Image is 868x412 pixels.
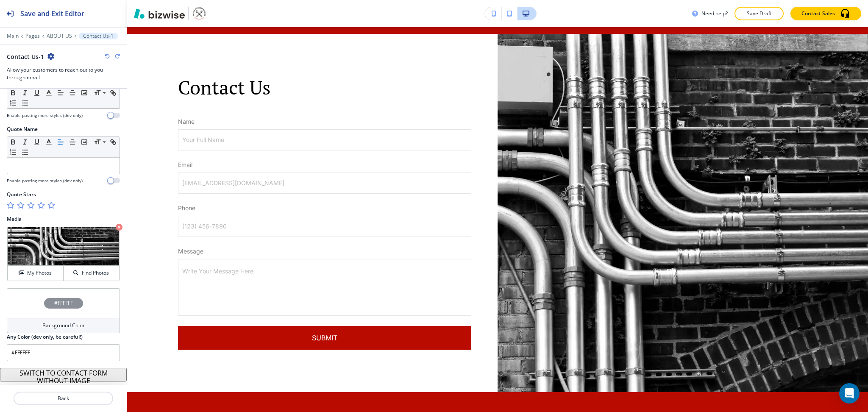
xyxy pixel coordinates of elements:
button: Find Photos [64,266,119,281]
h4: #FFFFFF [54,299,73,307]
button: Back [14,392,113,405]
p: Back [14,395,112,402]
h2: Save and Exit Editor [20,8,84,19]
button: Main [7,33,19,39]
h3: Need help? [701,10,728,17]
h2: Media [7,215,120,223]
h4: My Photos [27,269,52,277]
h4: Find Photos [82,269,109,277]
p: Name [178,117,471,126]
p: Phone [178,204,471,212]
h2: Quote Name [7,125,38,133]
p: Contact Us-1 [83,33,114,39]
p: Email [178,161,471,169]
div: Open Intercom Messenger [839,383,860,404]
h2: Any Color (dev only, be careful!) [7,333,83,341]
p: Save Draft [746,10,773,17]
button: #FFFFFFBackground Color [7,288,120,333]
button: Pages [25,33,40,39]
button: Save Draft [734,7,784,20]
img: Bizwise Logo [134,8,185,19]
h3: Allow your customers to reach out to you through email [7,66,120,81]
h4: Enable pasting more styles (dev only) [7,178,83,184]
img: 68c90714fd107f8e469efbcc1386337f.webp [498,34,868,392]
button: Contact Sales [790,7,861,20]
button: ABOUT US [47,33,72,39]
p: Contact Us [178,76,471,99]
h4: Enable pasting more styles (dev only) [7,112,83,119]
p: Contact Sales [801,10,835,17]
h2: Contact Us-1 [7,52,44,61]
p: Message [178,247,471,256]
button: Contact Us-1 [79,33,118,39]
button: My Photos [8,266,64,281]
h2: Quote Stars [7,191,36,198]
img: Your Logo [192,7,206,20]
button: Submit [178,326,471,350]
div: My PhotosFind Photos [7,226,120,281]
h4: Background Color [42,322,85,329]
